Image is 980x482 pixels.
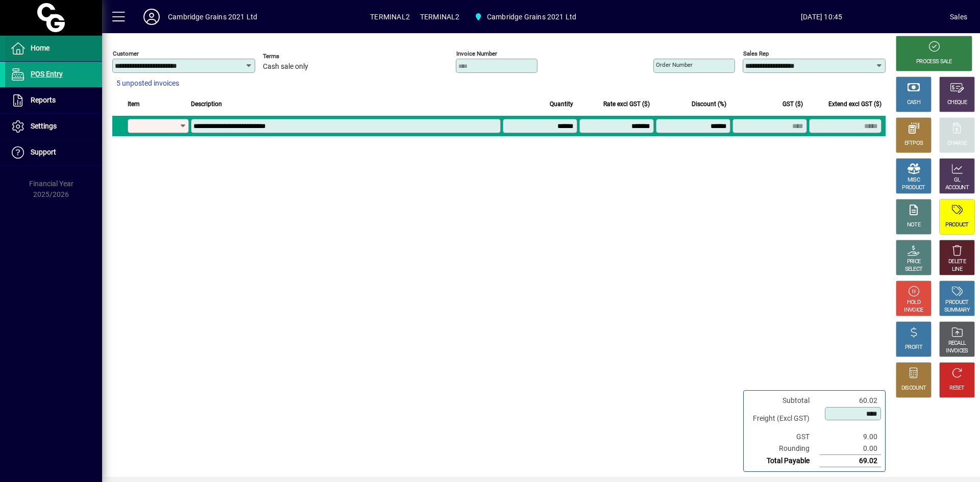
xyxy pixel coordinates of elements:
div: PRODUCT [902,184,925,192]
td: 69.02 [820,455,881,467]
a: Settings [5,114,102,139]
td: Rounding [748,443,820,455]
div: DELETE [948,258,966,266]
button: 5 unposted invoices [112,74,183,93]
span: Quantity [550,98,573,110]
div: Sales [950,9,967,25]
a: Home [5,36,102,61]
div: PRICE [907,258,921,266]
span: Item [128,98,140,110]
span: 5 unposted invoices [116,78,179,89]
span: Extend excl GST ($) [828,98,881,110]
div: RECALL [948,340,966,347]
div: CHARGE [947,140,967,147]
div: Cambridge Grains 2021 Ltd [168,9,257,25]
div: PRODUCT [945,221,968,229]
div: SELECT [905,266,923,273]
td: 9.00 [820,431,881,443]
div: CASH [907,99,920,107]
mat-label: Order number [656,61,693,68]
span: Settings [31,122,57,130]
span: Reports [31,96,56,104]
div: NOTE [907,221,920,229]
mat-label: Invoice number [456,50,497,57]
td: 0.00 [820,443,881,455]
td: GST [748,431,820,443]
a: Reports [5,88,102,113]
button: Profile [135,8,168,26]
span: [DATE] 10:45 [693,9,950,25]
div: DISCOUNT [901,385,926,392]
span: TERMINAL2 [420,9,460,25]
a: Support [5,140,102,165]
div: INVOICE [904,307,923,314]
span: Cambridge Grains 2021 Ltd [487,9,576,25]
span: GST ($) [782,98,803,110]
span: TERMINAL2 [370,9,410,25]
div: SUMMARY [944,307,970,314]
div: GL [954,176,961,184]
span: Discount (%) [692,98,726,110]
td: Freight (Excl GST) [748,407,820,431]
div: PRODUCT [945,299,968,307]
span: Rate excl GST ($) [603,98,650,110]
span: Terms [263,53,324,60]
mat-label: Sales rep [743,50,769,57]
div: PROCESS SALE [916,58,952,66]
div: MISC [908,176,920,184]
span: Cambridge Grains 2021 Ltd [470,8,580,26]
div: HOLD [907,299,920,307]
td: 60.02 [820,395,881,407]
mat-label: Customer [113,50,139,57]
div: PROFIT [905,344,922,351]
td: Total Payable [748,455,820,467]
span: Support [31,148,56,156]
span: POS Entry [31,70,63,78]
div: INVOICES [946,347,968,355]
span: Description [191,98,222,110]
td: Subtotal [748,395,820,407]
div: CHEQUE [947,99,967,107]
span: Cash sale only [263,63,308,71]
div: LINE [952,266,962,273]
div: RESET [949,385,965,392]
span: Home [31,44,50,52]
div: ACCOUNT [945,184,969,192]
div: EFTPOS [904,140,923,147]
